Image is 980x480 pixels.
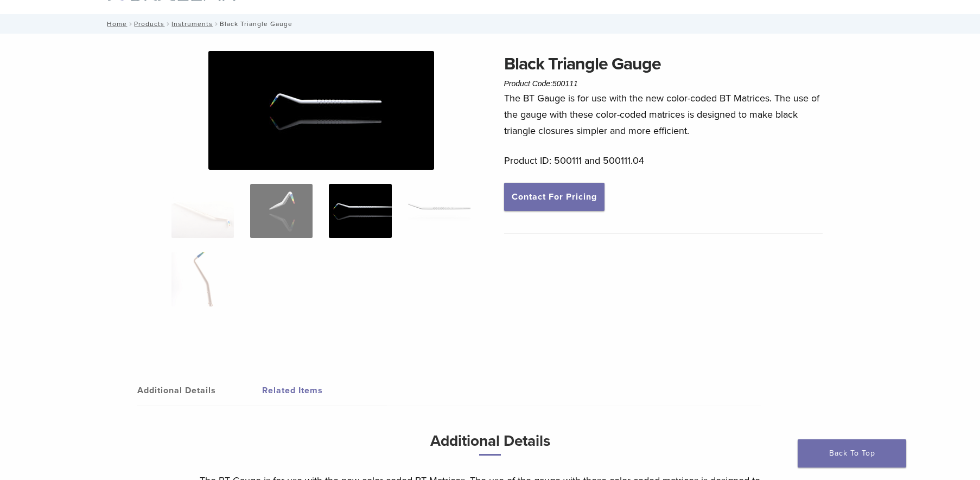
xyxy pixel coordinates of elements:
span: Product Code: [504,79,578,88]
img: Black Triangle Gauge - Image 4 [408,184,470,238]
img: Black Triangle Gauge - Image 5 [171,252,234,306]
img: Black Triangle Gauge - Image 3 [329,184,391,238]
a: Back To Top [798,439,906,468]
img: Black-Triangle-Gauge-1-324x324.jpg [171,184,234,238]
p: Product ID: 500111 and 500111.04 [504,152,823,169]
img: Black Triangle Gauge - Image 2 [250,184,313,238]
span: / [127,21,134,27]
a: Products [134,20,164,28]
a: Additional Details [137,375,262,406]
a: Home [104,20,127,28]
h3: Additional Details [200,428,780,464]
a: Related Items [262,375,387,406]
a: Instruments [171,20,213,28]
span: / [213,21,220,27]
span: / [164,21,171,27]
span: 500111 [552,79,578,88]
p: The BT Gauge is for use with the new color-coded BT Matrices. The use of the gauge with these col... [504,90,823,139]
nav: Black Triangle Gauge [99,14,881,34]
h1: Black Triangle Gauge [504,51,823,77]
a: Contact For Pricing [504,183,604,211]
img: Black Triangle Gauge - Image 3 [208,51,434,170]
